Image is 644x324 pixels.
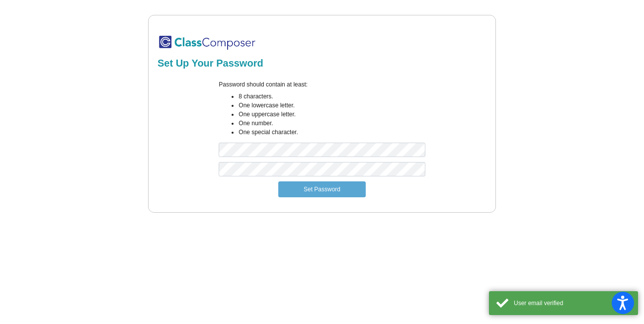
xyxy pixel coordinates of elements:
[239,128,425,137] li: One special character.
[239,119,425,128] li: One number.
[278,181,366,197] button: Set Password
[239,92,425,101] li: 8 characters.
[239,101,425,110] li: One lowercase letter.
[514,299,631,308] div: User email verified
[219,80,308,89] label: Password should contain at least:
[158,57,486,69] h2: Set Up Your Password
[239,110,425,119] li: One uppercase letter.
